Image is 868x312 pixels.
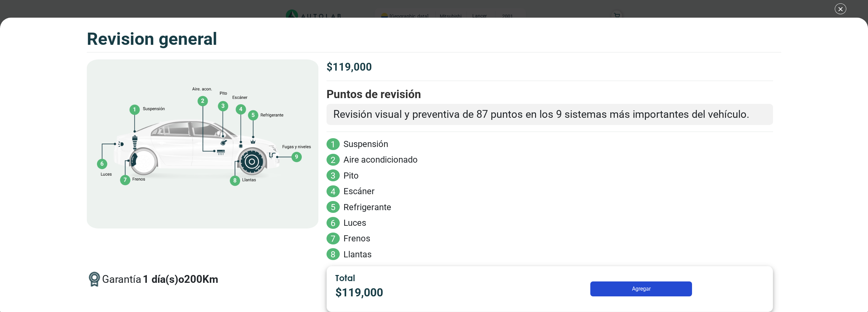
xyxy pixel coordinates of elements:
[327,201,773,214] li: Refrigerante
[327,185,773,198] li: Escáner
[143,272,218,287] p: 1 día(s) o 200 Km
[327,88,773,101] h3: Puntos de revisión
[102,272,218,293] span: Garantía
[327,154,340,166] span: 2
[327,169,340,181] span: 3
[327,137,773,150] li: Suspensión
[327,169,773,182] li: Pito
[333,107,766,122] p: Revisión visual y preventiva de 87 puntos en los 9 sistemas más importantes del vehículo.
[327,201,340,213] span: 5
[327,217,340,229] span: 6
[327,232,773,245] li: Frenos
[87,29,217,49] h3: REVISION GENERAL
[327,216,773,229] li: Luces
[327,233,340,244] span: 7
[327,248,340,260] span: 8
[327,185,340,197] span: 4
[327,59,773,75] p: $ 119,000
[327,248,773,261] li: Llantas
[327,138,340,150] span: 1
[335,273,355,283] span: Total
[590,281,692,296] button: Agregar
[327,153,773,166] li: Aire acondicionado
[335,284,508,301] p: $ 119,000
